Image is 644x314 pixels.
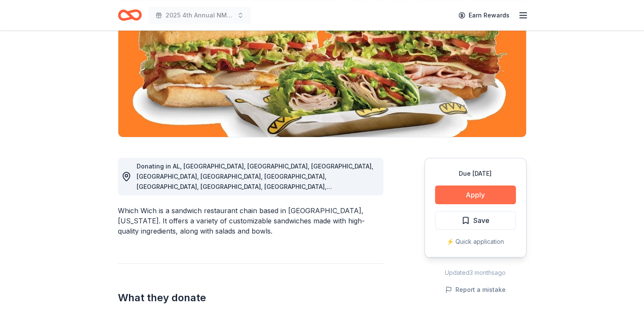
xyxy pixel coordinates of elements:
span: Save [473,215,489,226]
span: Donating in AL, [GEOGRAPHIC_DATA], [GEOGRAPHIC_DATA], [GEOGRAPHIC_DATA], [GEOGRAPHIC_DATA], [GEOG... [137,163,373,262]
div: Due [DATE] [435,168,516,179]
div: Updated 3 months ago [424,268,527,278]
div: Which Wich is a sandwich restaurant chain based in [GEOGRAPHIC_DATA], [US_STATE]. It offers a var... [118,206,384,236]
div: ⚡️ Quick application [435,237,516,247]
button: 2025 4th Annual NMAEYC Snowball Gala [149,7,251,24]
button: Save [435,211,516,230]
button: Apply [435,186,516,204]
span: 2025 4th Annual NMAEYC Snowball Gala [166,10,234,20]
a: Earn Rewards [453,8,515,23]
h2: What they donate [118,291,384,305]
a: Home [118,5,142,25]
button: Report a mistake [445,285,506,295]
